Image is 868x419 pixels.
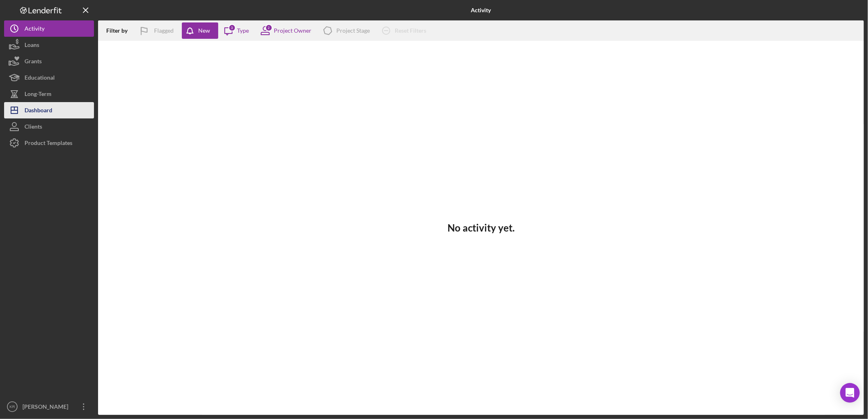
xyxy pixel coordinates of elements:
button: Long-Term [4,86,94,102]
button: Reset Filters [376,22,434,39]
div: 3 [228,24,236,31]
div: Grants [25,53,42,71]
button: Product Templates [4,135,94,151]
button: Activity [4,20,94,37]
div: New [198,22,210,39]
div: Reset Filters [395,22,426,39]
div: Type [237,27,249,34]
button: Flagged [134,22,182,39]
div: Dashboard [25,102,52,120]
div: Activity [25,20,45,39]
b: Activity [471,7,491,13]
div: Product Templates [25,135,72,153]
div: Educational [25,69,55,88]
button: Dashboard [4,102,94,118]
button: Clients [4,118,94,135]
div: Long-Term [25,86,51,104]
div: 2 [265,24,273,31]
h3: No activity yet. [447,222,515,234]
div: Project Owner [274,27,311,34]
div: Clients [25,118,42,137]
button: Grants [4,53,94,69]
div: Open Intercom Messenger [840,383,860,403]
button: Loans [4,37,94,53]
text: KR [9,405,15,409]
div: Flagged [154,22,174,39]
button: KR[PERSON_NAME] [4,399,94,415]
button: Educational [4,69,94,86]
div: Loans [25,37,39,55]
button: New [182,22,218,39]
div: Filter by [106,27,134,34]
div: [PERSON_NAME] [20,399,74,417]
div: Project Stage [336,27,370,34]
